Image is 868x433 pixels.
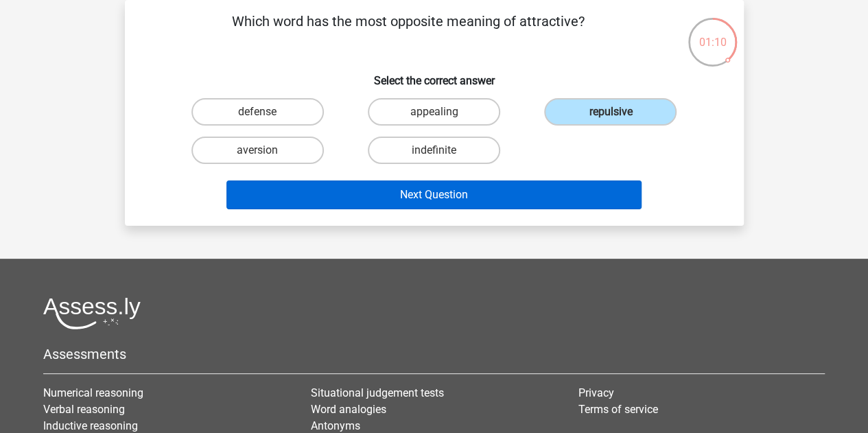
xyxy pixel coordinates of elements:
div: 01:10 [687,16,738,51]
label: appealing [368,98,500,126]
h5: Assessments [43,346,825,362]
p: Which word has the most opposite meaning of attractive? [147,11,670,52]
label: repulsive [544,98,677,126]
a: Terms of service [578,403,657,416]
a: Inductive reasoning [43,419,138,432]
h6: Select the correct answer [147,63,722,87]
label: indefinite [368,137,500,164]
label: defense [191,98,324,126]
a: Situational judgement tests [311,386,444,399]
a: Verbal reasoning [43,403,125,416]
a: Privacy [578,386,613,399]
a: Word analogies [311,403,386,416]
a: Numerical reasoning [43,386,143,399]
label: aversion [191,137,324,164]
button: Next Question [226,180,642,209]
a: Antonyms [311,419,360,432]
img: Assessly logo [43,297,141,329]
